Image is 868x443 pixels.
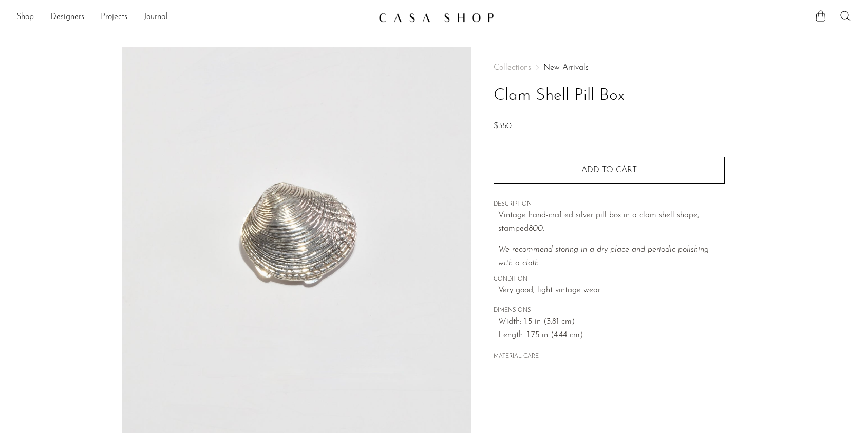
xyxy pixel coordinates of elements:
span: $350 [494,122,512,131]
a: New Arrivals [543,64,589,72]
img: Clam Shell Pill Box [122,47,471,433]
button: MATERIAL CARE [494,353,539,361]
span: CONDITION [494,275,725,284]
i: We recommend storing in a dry place and periodic polishing with a cloth. [498,246,709,267]
span: Add to cart [581,166,637,174]
span: Collections [494,64,531,72]
span: DESCRIPTION [494,200,725,209]
a: Designers [50,11,84,24]
nav: Breadcrumbs [494,64,725,72]
p: Vintage hand-crafted silver pill box in a clam shell shape, stamped . [498,209,725,235]
a: Shop [16,11,34,24]
ul: NEW HEADER MENU [16,9,370,26]
em: 800 [529,225,543,233]
span: Width: 1.5 in (3.81 cm) [498,316,725,329]
nav: Desktop navigation [16,9,370,26]
a: Projects [101,11,127,24]
a: Journal [144,11,168,24]
span: Length: 1.75 in (4.44 cm) [498,329,725,342]
span: DIMENSIONS [494,306,725,316]
span: Very good; light vintage wear. [498,284,725,298]
h1: Clam Shell Pill Box [494,83,725,109]
button: Add to cart [494,157,725,183]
